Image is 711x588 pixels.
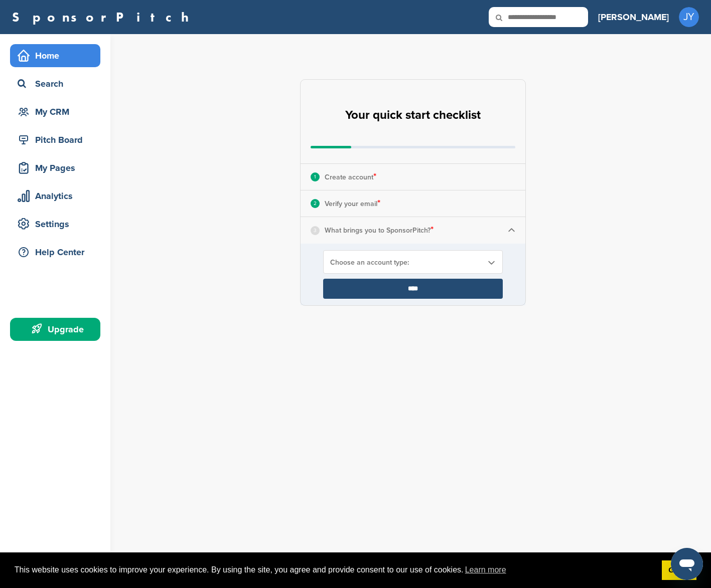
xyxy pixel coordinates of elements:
[10,156,100,179] a: My Pages
[15,562,654,577] span: This website uses cookies to improve your experience. By using the site, you agree and provide co...
[15,75,100,93] div: Search
[10,100,100,123] a: My CRM
[15,131,100,149] div: Pitch Board
[15,159,100,177] div: My Pages
[330,258,483,267] span: Choose an account type:
[10,184,100,208] a: Analytics
[325,197,380,210] p: Verify your email
[10,213,100,236] a: Settings
[10,318,100,341] a: Upgrade
[508,227,515,234] img: Checklist arrow 1
[464,562,508,577] a: learn more about cookies
[325,224,434,237] p: What brings you to SponsorPitch?
[10,72,100,95] a: Search
[10,44,100,67] a: Home
[325,170,376,183] p: Create account
[598,10,669,24] h3: [PERSON_NAME]
[15,215,100,233] div: Settings
[662,560,696,580] a: dismiss cookie message
[679,7,699,27] span: JY
[12,11,195,24] a: SponsorPitch
[10,128,100,151] a: Pitch Board
[311,226,320,235] div: 3
[345,104,481,126] h2: Your quick start checklist
[10,241,100,264] a: Help Center
[311,172,320,181] div: 1
[15,243,100,261] div: Help Center
[15,47,100,65] div: Home
[15,320,100,338] div: Upgrade
[671,548,703,580] iframe: Button to launch messaging window
[598,6,669,28] a: [PERSON_NAME]
[311,199,320,208] div: 2
[15,103,100,121] div: My CRM
[15,187,100,205] div: Analytics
